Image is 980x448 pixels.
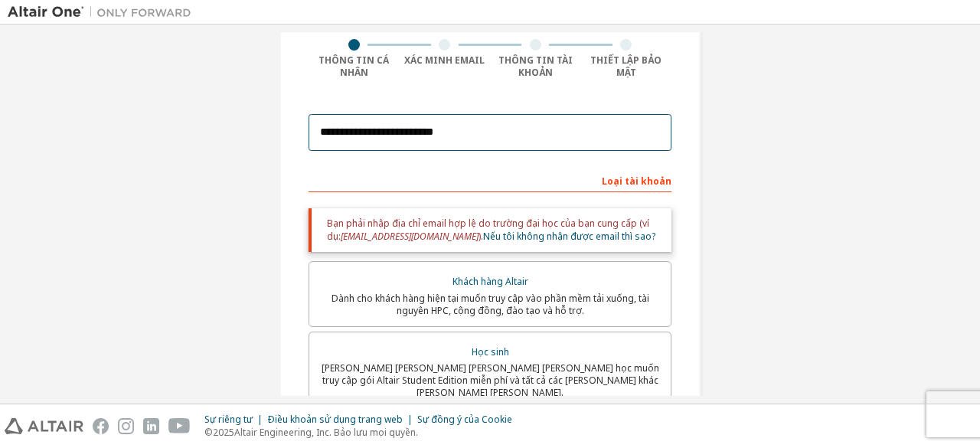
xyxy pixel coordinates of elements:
font: Sự đồng ý của Cookie [417,413,512,426]
font: [EMAIL_ADDRESS][DOMAIN_NAME] [341,230,479,243]
font: Altair Engineering, Inc. Bảo lưu mọi quyền. [234,426,418,439]
font: Điều khoản sử dụng trang web [267,413,403,426]
font: © [204,426,213,439]
a: Nếu tôi không nhận được email thì sao? [483,230,655,243]
font: 2025 [213,426,234,439]
font: Sự riêng tư [204,413,253,426]
img: instagram.svg [118,418,134,434]
img: facebook.svg [93,418,109,434]
img: Altair One [8,5,199,20]
font: Loại tài khoản [602,175,671,188]
font: Thông tin tài khoản [498,54,573,79]
font: Bạn phải nhập địa chỉ email hợp lệ do trường đại học của bạn cung cấp (ví dụ: [327,217,649,242]
img: youtube.svg [168,418,191,434]
font: Xác minh Email [404,54,485,67]
font: Thông tin cá nhân [318,54,389,79]
font: Thiết lập bảo mật [590,54,661,79]
font: Học sinh [472,345,509,358]
img: altair_logo.svg [5,418,83,434]
img: linkedin.svg [143,418,159,434]
font: ). [479,230,483,243]
font: [PERSON_NAME] [PERSON_NAME] [PERSON_NAME] [PERSON_NAME] học muốn truy cập gói Altair Student Edit... [322,361,659,399]
font: Dành cho khách hàng hiện tại muốn truy cập vào phần mềm tải xuống, tài nguyên HPC, cộng đồng, đào... [332,292,649,317]
font: Khách hàng Altair [452,275,528,288]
